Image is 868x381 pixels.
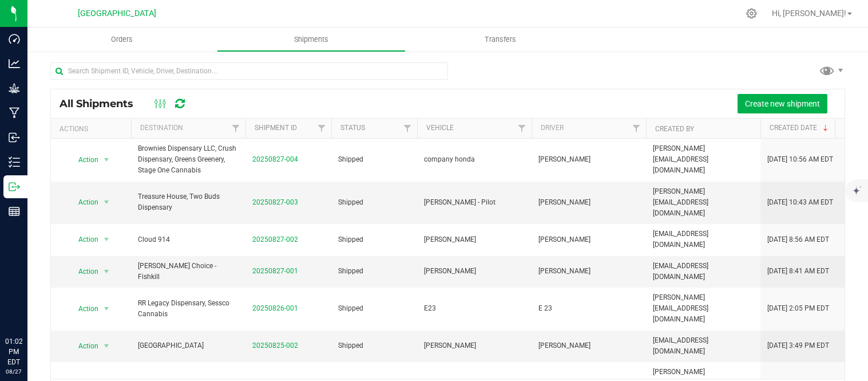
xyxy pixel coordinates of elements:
span: Treasure House, Two Buds Dispensary [138,191,239,213]
span: Action [68,231,99,248]
span: Action [68,152,99,168]
span: All Shipments [60,97,145,110]
a: Shipments [217,28,406,52]
span: Cloud 914 [138,234,239,245]
a: 20250827-002 [252,235,298,243]
span: Action [68,264,99,280]
a: Vehicle [426,124,454,132]
span: Shipped [338,303,410,314]
span: [PERSON_NAME] [424,340,525,351]
span: [PERSON_NAME] [424,266,525,277]
span: Shipped [338,234,410,245]
span: [PERSON_NAME] [538,234,639,245]
span: [PERSON_NAME][EMAIL_ADDRESS][DOMAIN_NAME] [653,143,754,176]
span: company honda [424,154,525,165]
iframe: Resource center unread badge [34,288,47,301]
p: 01:02 PM EDT [5,336,22,367]
span: Transfers [469,34,532,45]
inline-svg: Inventory [9,156,20,168]
th: Destination [131,119,245,139]
span: Action [68,194,99,210]
span: [PERSON_NAME] [424,234,525,245]
span: select [100,338,114,354]
span: [PERSON_NAME] - Pilot [424,197,525,208]
span: [GEOGRAPHIC_DATA] [138,340,239,351]
span: [PERSON_NAME][EMAIL_ADDRESS][DOMAIN_NAME] [653,186,754,219]
span: [PERSON_NAME] Choice - Fishkill [138,261,239,282]
span: Orders [96,34,148,45]
span: select [100,301,114,317]
span: [DATE] 8:41 AM EDT [767,266,829,277]
span: Hi, [PERSON_NAME]! [772,9,846,18]
a: Shipment ID [255,124,297,132]
span: [PERSON_NAME] [538,340,639,351]
span: [EMAIL_ADDRESS][DOMAIN_NAME] [653,261,754,282]
span: [DATE] 3:49 PM EDT [767,340,829,351]
span: Action [68,301,99,317]
a: 20250827-003 [252,198,298,206]
span: E23 [424,303,525,314]
span: Action [68,338,99,354]
inline-svg: Dashboard [9,33,20,45]
inline-svg: Reports [9,206,20,217]
a: Filter [513,119,532,138]
a: Filter [627,119,646,138]
input: Search Shipment ID, Vehicle, Driver, Destination... [50,62,448,80]
th: Driver [532,119,646,139]
a: Filter [227,119,245,138]
a: Filter [398,119,417,138]
span: select [100,264,114,280]
a: Status [340,124,365,132]
a: Orders [27,28,217,52]
span: [PERSON_NAME][EMAIL_ADDRESS][DOMAIN_NAME] [653,292,754,325]
a: Filter [312,119,331,138]
p: 08/27 [5,367,22,376]
inline-svg: Inbound [9,132,20,143]
span: select [100,152,114,168]
span: Shipped [338,154,410,165]
span: RR Legacy Dispensary, Sessco Cannabis [138,298,239,320]
span: [PERSON_NAME] [538,197,639,208]
a: Created Date [770,124,830,132]
inline-svg: Manufacturing [9,107,20,119]
span: [DATE] 10:43 AM EDT [767,197,833,208]
iframe: Resource center [11,289,46,324]
span: [EMAIL_ADDRESS][DOMAIN_NAME] [653,229,754,250]
a: 20250827-004 [252,155,298,163]
span: Brownies Dispensary LLC, Crush Dispensary, Greens Greenery, Stage One Cannabis [138,143,239,176]
span: Shipped [338,266,410,277]
span: Shipped [338,340,410,351]
span: [DATE] 8:56 AM EDT [767,234,829,245]
span: [PERSON_NAME] [538,154,639,165]
div: Actions [60,125,126,133]
span: [DATE] 10:56 AM EDT [767,154,833,165]
inline-svg: Outbound [9,181,20,193]
span: [DATE] 2:05 PM EDT [767,303,829,314]
a: 20250826-001 [252,304,298,312]
span: Create new shipment [745,99,820,108]
a: Created By [655,125,694,133]
span: Shipped [338,197,410,208]
span: [EMAIL_ADDRESS][DOMAIN_NAME] [653,335,754,357]
a: 20250827-001 [252,267,298,275]
inline-svg: Grow [9,83,20,94]
span: E 23 [538,303,639,314]
span: Shipments [279,34,344,45]
span: select [100,231,114,248]
inline-svg: Analytics [9,58,20,69]
span: [GEOGRAPHIC_DATA] [78,9,156,18]
a: 20250825-002 [252,341,298,349]
span: [PERSON_NAME] [538,266,639,277]
a: Transfers [406,28,595,52]
span: select [100,194,114,210]
button: Create new shipment [738,94,827,113]
div: Manage settings [744,8,759,19]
